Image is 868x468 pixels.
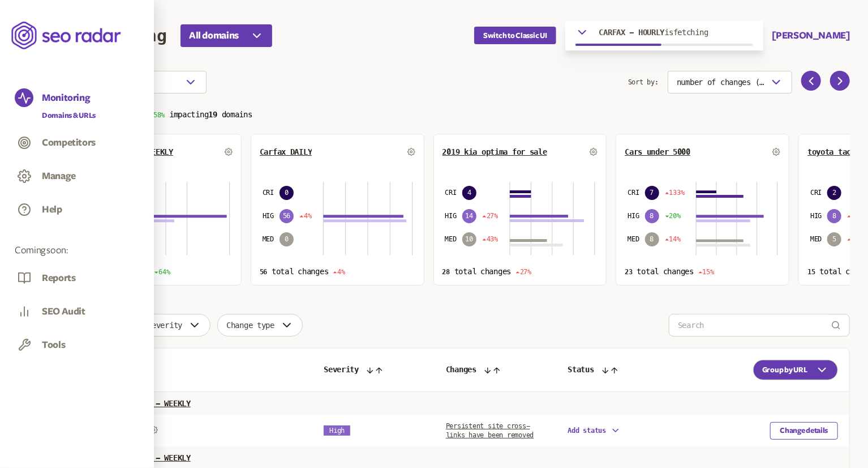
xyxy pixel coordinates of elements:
[446,422,534,439] a: Persistent site cross-links have been removed
[678,314,831,336] input: Search
[442,267,598,276] p: total changes
[280,186,294,200] span: 0
[762,365,807,375] span: Group by URL
[665,188,685,197] span: 133%
[263,211,274,220] span: HIG
[15,133,139,155] a: Competitors
[665,235,681,244] span: 14%
[312,348,435,392] th: Severity
[15,88,139,121] a: MonitoringDomains & URLs
[42,92,90,104] button: Monitoring
[557,348,699,392] th: Status
[260,268,268,276] span: 56
[299,211,312,220] span: 4%
[333,268,345,276] span: 4%
[324,426,350,436] span: High
[565,21,763,50] button: CARFAX - HOURLYisfetching
[810,235,822,244] span: MED
[445,235,457,244] span: MED
[772,29,850,42] button: [PERSON_NAME]
[482,211,498,220] span: 27%
[217,314,303,337] button: Change type
[827,232,841,246] span: 5
[599,28,708,37] p: is fetching
[42,137,96,149] button: Competitors
[226,321,274,330] span: Change type
[628,211,639,220] span: HIG
[677,78,765,87] span: number of changes (high-low)
[260,267,415,276] p: total changes
[42,170,76,182] button: Manage
[628,235,639,244] span: MED
[149,111,165,119] span: 58%
[208,110,217,119] span: 19
[280,209,294,223] span: 56
[445,188,457,197] span: CRI
[147,321,182,330] span: Severity
[599,28,665,37] span: CARFAX - HOURLY
[482,235,498,244] span: 43%
[810,188,822,197] span: CRI
[753,360,838,380] button: Group by URL
[474,27,556,44] button: Switch to Classic UI
[462,232,476,246] span: 10
[625,268,633,276] span: 23
[668,71,792,93] button: number of changes (high-low)
[442,147,547,156] button: 2019 kia optima for sale
[847,211,863,220] span: 14%
[68,348,312,392] th: Target URL
[442,268,450,276] span: 28
[15,244,139,257] span: Coming soon:
[827,209,841,223] span: 8
[280,232,294,246] span: 0
[568,426,621,436] button: Add status
[189,29,239,42] span: All domains
[645,209,659,223] span: 8
[42,110,96,121] a: Domains & URLs
[263,188,274,197] span: CRI
[847,235,863,244] span: 67%
[625,267,780,276] p: total changes
[628,71,659,93] span: Sort by:
[462,186,476,200] span: 4
[827,186,841,200] span: 2
[515,268,531,276] span: 27%
[807,268,815,276] span: 15
[698,268,714,276] span: 15%
[263,235,274,244] span: MED
[445,211,457,220] span: HIG
[462,209,476,223] span: 14
[665,211,681,220] span: 20%
[810,211,822,220] span: HIG
[435,348,557,392] th: Changes
[77,267,233,276] p: total changes
[181,24,272,47] button: All domains
[625,147,690,156] button: Cars under 5000
[770,422,838,440] button: Change details
[628,188,639,197] span: CRI
[138,314,210,337] button: Severity
[260,147,312,156] button: Carfax DAILY
[645,232,659,246] span: 8
[154,268,170,276] span: 64%
[68,107,850,120] p: Total changes impacting domains
[568,427,607,435] span: Add status
[42,203,62,216] button: Help
[645,186,659,200] span: 7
